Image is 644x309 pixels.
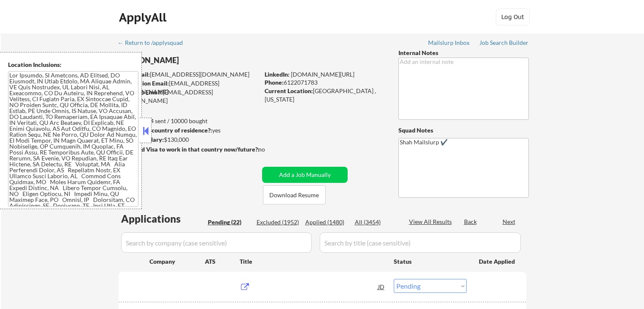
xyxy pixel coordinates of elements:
div: Job Search Builder [479,40,529,46]
div: Internal Notes [398,49,529,57]
div: [EMAIL_ADDRESS][DOMAIN_NAME] [119,70,259,79]
div: $130,000 [118,135,259,144]
strong: LinkedIn: [265,71,290,78]
a: [DOMAIN_NAME][URL] [291,71,354,78]
div: [PERSON_NAME] [119,55,293,66]
div: Mailslurp Inbox [428,40,470,46]
div: 6122071783 [265,78,384,87]
div: [EMAIL_ADDRESS][DOMAIN_NAME] [119,79,259,96]
div: no [258,145,282,154]
div: 1474 sent / 10000 bought [118,117,259,125]
strong: Will need Visa to work in that country now/future?: [119,146,260,153]
div: Date Applied [479,257,516,266]
button: Add a Job Manually [262,167,348,183]
div: JD [377,279,386,294]
input: Search by company (case sensitive) [121,232,312,253]
strong: Current Location: [265,87,313,94]
input: Search by title (case sensitive) [320,232,521,253]
div: [EMAIL_ADDRESS][DOMAIN_NAME] [119,88,259,105]
div: Applied (1480) [305,218,348,226]
strong: Can work in country of residence?: [118,127,212,134]
strong: Phone: [265,79,284,86]
div: yes [118,126,257,135]
a: ← Return to /applysquad [118,39,191,48]
div: All (3454) [355,218,397,226]
button: Log Out [496,8,530,25]
div: Back [464,218,478,226]
div: Company [149,257,205,266]
div: Pending (22) [208,218,250,226]
div: ApplyAll [119,10,169,25]
a: Mailslurp Inbox [428,39,470,48]
div: Squad Notes [398,126,529,135]
div: ATS [205,257,240,266]
div: Excluded (1952) [257,218,299,226]
div: Applications [121,214,205,224]
div: View All Results [409,218,454,226]
button: Download Resume [263,185,326,204]
div: [GEOGRAPHIC_DATA] , [US_STATE] [265,87,384,103]
div: Title [240,257,386,266]
div: Next [503,218,516,226]
div: Status [394,254,467,269]
div: ← Return to /applysquad [118,40,191,46]
div: Location Inclusions: [8,61,138,69]
a: Job Search Builder [479,39,529,48]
